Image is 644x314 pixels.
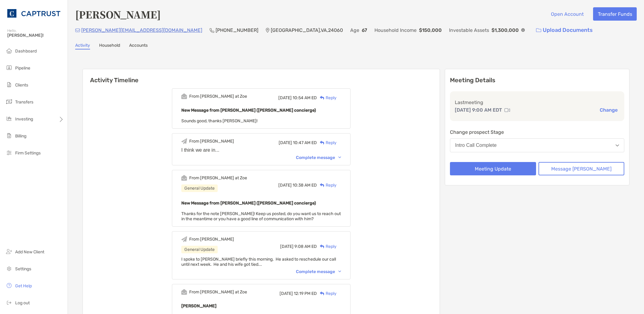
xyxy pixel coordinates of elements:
[536,28,541,32] img: button icon
[450,76,624,84] p: Meeting Details
[15,249,44,255] span: Add New Client
[75,29,80,32] img: Email Icon
[293,140,317,145] span: 10:47 AM ED
[7,33,64,38] span: [PERSON_NAME]!
[317,243,337,250] div: Reply
[278,183,292,188] span: [DATE]
[280,291,293,296] span: [DATE]
[317,95,337,101] div: Reply
[99,43,120,49] a: Household
[320,96,324,100] img: Reply icon
[189,94,247,99] div: From [PERSON_NAME] at Zoe
[189,139,234,144] div: From [PERSON_NAME]
[15,266,31,272] span: Settings
[271,26,343,34] p: [GEOGRAPHIC_DATA] , VA , 24060
[5,299,13,306] img: logout icon
[521,28,525,32] img: Info Icon
[455,143,497,148] div: Intro Call Complete
[181,184,218,192] div: General Update
[278,95,292,100] span: [DATE]
[317,182,337,188] div: Reply
[296,155,341,160] div: Complete message
[491,26,519,34] p: $1,300,000
[5,47,13,54] img: dashboard icon
[15,133,26,139] span: Billing
[5,64,13,71] img: pipeline icon
[189,289,247,295] div: From [PERSON_NAME] at Zoe
[5,81,13,88] img: clients icon
[181,118,257,123] span: Sounds good, thanks [PERSON_NAME]!
[450,128,624,136] p: Change prospect Stage
[338,271,341,272] img: Chevron icon
[5,248,13,255] img: add_new_client icon
[280,244,293,249] span: [DATE]
[615,144,619,147] img: Open dropdown arrow
[5,115,13,122] img: investing icon
[293,95,317,100] span: 10:54 AM ED
[532,24,597,37] a: Upload Documents
[455,106,502,114] p: [DATE] 9:00 AM EDT
[181,289,187,295] img: Event icon
[181,93,187,99] img: Event icon
[5,282,13,289] img: get-help icon
[450,138,624,152] button: Intro Call Complete
[362,26,367,34] p: 67
[15,66,30,71] span: Pipeline
[181,147,341,153] div: I think we are in...
[5,265,13,272] img: settings icon
[5,132,13,139] img: billing icon
[320,292,324,295] img: Reply icon
[598,107,619,113] button: Change
[317,140,337,146] div: Reply
[189,237,234,242] div: From [PERSON_NAME]
[5,98,13,105] img: transfers icon
[296,269,341,274] div: Complete message
[279,140,292,145] span: [DATE]
[266,28,270,33] img: Location Icon
[181,246,218,253] div: General Update
[350,26,359,34] p: Age
[181,257,336,267] span: I spoke to [PERSON_NAME] briefly this morning. He asked to reschedule our call until next week. H...
[81,26,202,34] p: [PERSON_NAME][EMAIL_ADDRESS][DOMAIN_NAME]
[15,283,32,289] span: Get Help
[593,7,637,21] button: Transfer Funds
[320,245,324,248] img: Reply icon
[15,49,37,54] span: Dashboard
[15,100,33,105] span: Transfers
[181,108,316,113] b: New Message from [PERSON_NAME] ([PERSON_NAME] concierge)
[538,162,625,175] button: Message [PERSON_NAME]
[7,2,60,24] img: CAPTRUST Logo
[374,26,417,34] p: Household Income
[15,150,41,156] span: Firm Settings
[419,26,442,34] p: $150,000
[75,43,90,49] a: Activity
[294,244,317,249] span: 9:08 AM ED
[546,7,588,21] button: Open Account
[455,99,619,106] p: Last meeting
[181,211,341,221] span: Thanks for the note [PERSON_NAME]! Keep us posted, do you want us to reach out in the meantime or...
[5,149,13,156] img: firm-settings icon
[181,175,187,181] img: Event icon
[189,175,247,181] div: From [PERSON_NAME] at Zoe
[317,290,337,297] div: Reply
[293,183,317,188] span: 10:38 AM ED
[181,138,187,144] img: Event icon
[294,291,317,296] span: 12:19 PM ED
[15,300,30,306] span: Log out
[450,162,536,175] button: Meeting Update
[320,183,324,187] img: Reply icon
[216,26,258,34] p: [PHONE_NUMBER]
[181,236,187,242] img: Event icon
[15,116,33,122] span: Investing
[75,7,161,21] h4: [PERSON_NAME]
[338,157,341,158] img: Chevron icon
[83,69,440,84] h6: Activity Timeline
[129,43,148,49] a: Accounts
[505,108,510,113] img: communication type
[449,26,489,34] p: Investable Assets
[210,28,214,33] img: Phone Icon
[320,141,324,145] img: Reply icon
[181,303,216,309] b: [PERSON_NAME]
[15,83,28,88] span: Clients
[181,201,316,206] b: New Message from [PERSON_NAME] ([PERSON_NAME] concierge)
